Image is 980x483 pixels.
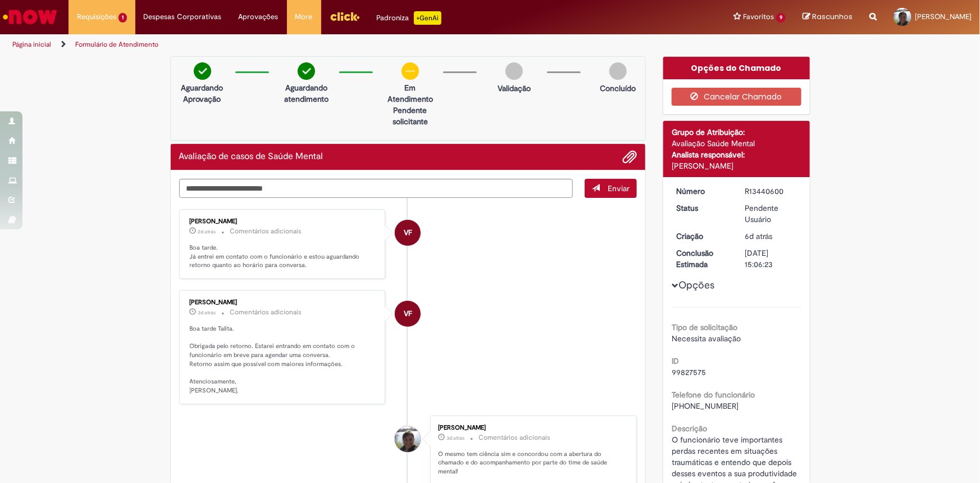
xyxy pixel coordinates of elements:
span: 3d atrás [198,309,216,316]
img: check-circle-green.png [298,62,315,80]
div: [DATE] 15:06:23 [745,247,797,270]
button: Enviar [585,179,637,198]
span: Aprovações [239,11,279,22]
div: Analista responsável: [672,149,801,160]
button: Adicionar anexos [622,150,637,164]
span: [PERSON_NAME] [915,12,972,21]
div: [PERSON_NAME] [672,160,801,171]
span: 3d atrás [446,435,464,441]
img: img-circle-grey.png [609,62,627,80]
span: Rascunhos [812,11,853,22]
div: R13440600 [745,186,797,197]
span: 2d atrás [198,228,216,235]
div: Talita Rodrigues Caldas [395,426,421,452]
span: VF [404,300,412,327]
span: Favoritos [743,11,774,22]
p: O mesmo tem ciência sim e concordou com a abertura do chamado e do acompanhamento por parte do ti... [438,450,625,476]
p: Pendente solicitante [383,105,437,127]
a: Página inicial [12,40,51,49]
img: click_logo_yellow_360x200.png [330,8,360,25]
dt: Criação [668,231,737,242]
span: VF [404,219,412,246]
b: ID [672,356,679,366]
span: [PHONE_NUMBER] [672,401,739,411]
time: 22/08/2025 15:53:26 [745,231,773,241]
div: [PERSON_NAME] [190,218,377,225]
img: img-circle-grey.png [505,62,523,80]
div: Vivian FachiniDellagnezzeBordin [395,220,421,246]
p: +GenAi [414,11,441,25]
b: Descrição [672,423,707,434]
span: More [295,11,313,22]
p: Concluído [600,83,636,94]
time: 25/08/2025 16:13:26 [446,435,464,441]
dt: Status [668,202,737,214]
div: [PERSON_NAME] [190,299,377,306]
h2: Avaliação de casos de Saúde Mental Histórico de tíquete [179,152,323,162]
div: Grupo de Atribuição: [672,127,801,138]
div: Pendente Usuário [745,202,797,225]
p: Boa tarde Talita. Obrigada pelo retorno. Estarei entrando em contato com o funcionário em breve p... [190,324,377,395]
span: 1 [118,13,127,22]
dt: Número [668,186,737,197]
p: Boa tarde. Já entrei em contato com o funcionário e estou aguardando retorno quanto ao horário pa... [190,243,377,270]
time: 25/08/2025 16:15:31 [198,309,216,316]
img: ServiceNow [1,6,59,28]
small: Comentários adicionais [230,227,302,236]
div: Opções do Chamado [663,57,810,79]
div: [PERSON_NAME] [438,425,625,431]
small: Comentários adicionais [230,308,302,317]
button: Cancelar Chamado [672,88,801,106]
div: Avaliação Saúde Mental [672,138,801,149]
p: Em Atendimento [383,82,437,105]
span: Requisições [77,11,116,22]
a: Formulário de Atendimento [75,40,158,49]
img: circle-minus.png [402,62,419,80]
ul: Trilhas de página [8,34,645,55]
span: Despesas Corporativas [144,11,222,22]
img: check-circle-green.png [194,62,211,80]
small: Comentários adicionais [478,433,550,443]
p: Aguardando Aprovação [175,82,230,105]
textarea: Digite sua mensagem aqui... [179,179,573,198]
span: 9 [776,13,786,22]
span: Necessita avaliação [672,333,741,344]
span: 99827575 [672,367,706,377]
p: Aguardando atendimento [279,82,334,105]
b: Tipo de solicitação [672,322,737,332]
span: Enviar [608,183,630,193]
dt: Conclusão Estimada [668,247,737,270]
div: Padroniza [377,11,441,25]
p: Validação [498,83,531,94]
b: Telefone do funcionário [672,390,755,400]
div: Vivian FachiniDellagnezzeBordin [395,301,421,327]
time: 26/08/2025 16:15:57 [198,228,216,235]
a: Rascunhos [803,12,853,22]
div: 22/08/2025 15:53:26 [745,231,797,242]
span: 6d atrás [745,231,773,241]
